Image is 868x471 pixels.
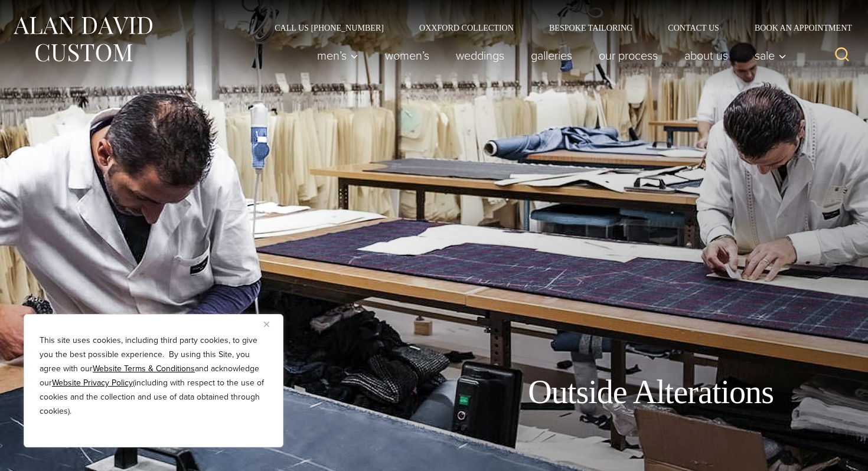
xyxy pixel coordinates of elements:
[264,322,269,327] img: Close
[755,50,787,61] span: Sale
[518,44,586,67] a: Galleries
[650,24,737,32] a: Contact Us
[531,24,650,32] a: Bespoke Tailoring
[402,24,531,32] a: Oxxford Collection
[40,333,267,418] p: This site uses cookies, including third party cookies, to give you the best possible experience. ...
[586,44,671,67] a: Our Process
[828,41,856,70] button: View Search Form
[264,317,278,331] button: Close
[372,44,443,67] a: Women’s
[257,24,856,32] nav: Secondary Navigation
[257,24,402,32] a: Call Us [PHONE_NUMBER]
[317,50,358,61] span: Men’s
[671,44,742,67] a: About Us
[304,44,793,67] nav: Primary Navigation
[443,44,518,67] a: weddings
[792,436,856,465] iframe: Opens a widget where you can chat to one of our agents
[52,377,133,389] a: Website Privacy Policy
[12,13,154,66] img: Alan David Custom
[528,372,774,412] h1: Outside Alterations
[93,362,195,375] a: Website Terms & Conditions
[737,24,856,32] a: Book an Appointment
